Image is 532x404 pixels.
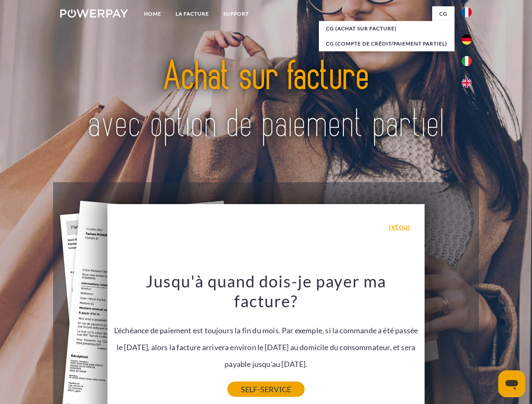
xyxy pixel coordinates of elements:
[462,35,472,45] img: de
[498,370,525,397] iframe: Bouton de lancement de la fenêtre de messagerie
[112,271,420,311] h3: Jusqu'à quand dois-je payer ma facture?
[462,7,472,17] img: fr
[462,78,472,88] img: en
[137,6,168,21] a: Home
[60,9,128,18] img: logo-powerpay-white.svg
[389,223,410,230] a: retour
[227,382,305,397] a: SELF-SERVICE
[462,56,472,66] img: it
[319,36,454,51] a: CG (Compte de crédit/paiement partiel)
[80,40,452,161] img: title-powerpay_fr.svg
[112,271,420,389] div: L'échéance de paiement est toujours la fin du mois. Par exemple, si la commande a été passée le [...
[319,21,454,36] a: CG (achat sur facture)
[168,6,216,21] a: LA FACTURE
[432,6,454,21] a: CG
[216,6,256,21] a: Support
